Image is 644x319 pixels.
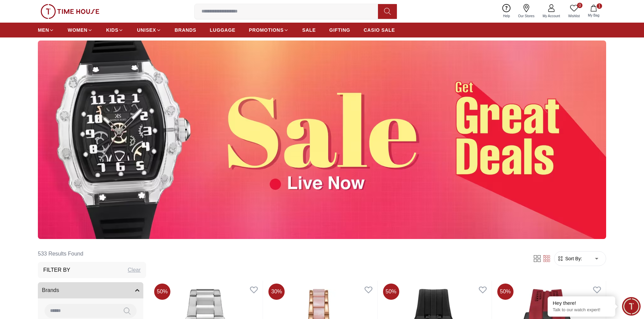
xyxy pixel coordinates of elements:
span: My Account [540,14,563,19]
span: Help [500,14,513,19]
a: GIFTING [329,24,350,36]
span: 30 % [268,284,285,300]
div: Chat Widget [622,297,641,316]
span: Our Stores [516,14,537,19]
span: Brands [42,286,59,294]
span: SALE [302,27,316,33]
a: UNISEX [137,24,161,36]
span: CASIO SALE [364,27,395,33]
h3: Filter By [43,266,70,274]
span: Sort By: [564,255,582,262]
p: Talk to our watch expert! [553,307,610,313]
span: BRANDS [175,27,196,33]
span: WOMEN [68,27,88,33]
img: ... [38,41,606,239]
a: CASIO SALE [364,24,395,36]
button: 1My Bag [584,3,603,19]
a: LUGGAGE [210,24,236,36]
img: ... [41,4,99,19]
h6: 533 Results Found [38,246,146,262]
span: KIDS [106,27,118,33]
button: Sort By: [557,255,582,262]
span: 50 % [154,284,170,300]
span: UNISEX [137,27,156,33]
span: 1 [597,3,602,9]
div: Hey there! [553,300,610,307]
a: WOMEN [68,24,93,36]
a: KIDS [106,24,123,36]
a: Our Stores [514,3,539,20]
a: MEN [38,24,54,36]
a: BRANDS [175,24,196,36]
span: PROMOTIONS [249,27,284,33]
a: 0Wishlist [564,3,584,20]
span: My Bag [585,13,602,18]
button: Brands [38,282,143,298]
span: GIFTING [329,27,350,33]
span: Wishlist [566,14,582,19]
a: PROMOTIONS [249,24,289,36]
div: Clear [128,266,141,274]
span: 50 % [383,284,399,300]
span: 0 [577,3,582,8]
a: Help [499,3,514,20]
a: SALE [302,24,316,36]
span: 50 % [497,284,514,300]
span: MEN [38,27,49,33]
span: LUGGAGE [210,27,236,33]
